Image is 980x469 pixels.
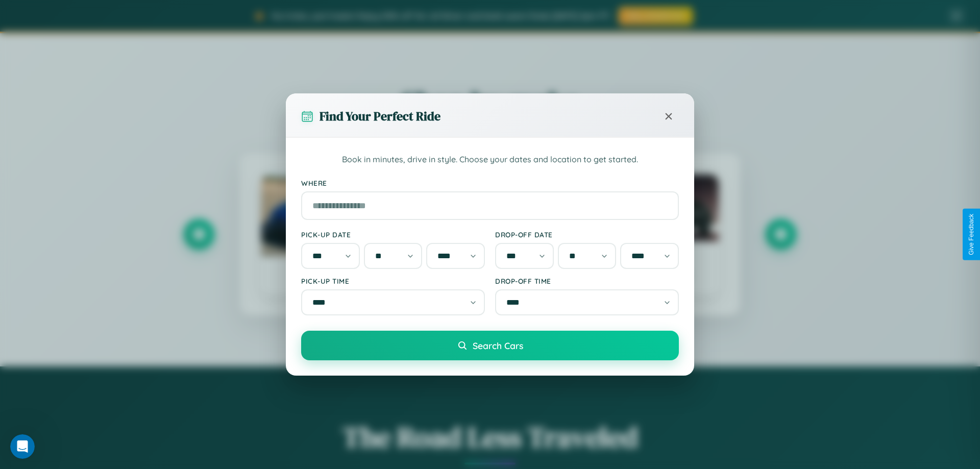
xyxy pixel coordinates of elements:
[320,108,440,125] h3: Find Your Perfect Ride
[301,277,485,285] label: Pick-up Time
[495,277,679,285] label: Drop-off Time
[301,230,485,239] label: Pick-up Date
[301,179,679,187] label: Where
[495,230,679,239] label: Drop-off Date
[301,331,679,360] button: Search Cars
[301,153,679,166] p: Book in minutes, drive in style. Choose your dates and location to get started.
[473,340,523,351] span: Search Cars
